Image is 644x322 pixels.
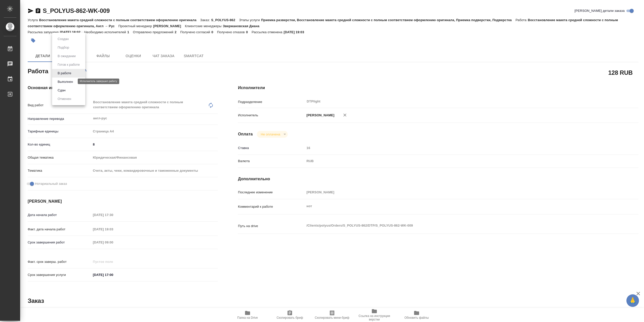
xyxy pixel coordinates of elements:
button: В ожидании [56,53,77,59]
button: В работе [56,70,73,76]
button: Подбор [56,45,71,50]
button: Готов к работе [56,62,81,67]
button: Выполнен [56,79,74,85]
button: Создан [56,36,70,42]
button: Сдан [56,88,67,93]
button: Отменен [56,96,73,102]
